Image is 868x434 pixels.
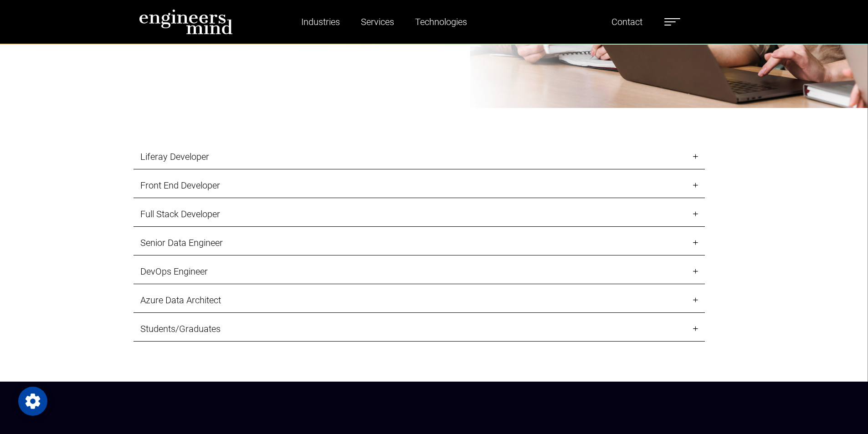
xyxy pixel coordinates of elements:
[134,259,705,284] a: DevOps Engineer
[411,11,471,32] a: Technologies
[134,173,705,198] a: Front End Developer
[608,11,646,32] a: Contact
[134,202,705,227] a: Full Stack Developer
[134,144,705,169] a: Liferay Developer
[134,230,705,255] a: Senior Data Engineer
[357,11,398,32] a: Services
[139,9,233,35] img: logo
[298,11,344,32] a: Industries
[134,288,705,313] a: Azure Data Architect
[134,317,705,342] a: Students/Graduates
